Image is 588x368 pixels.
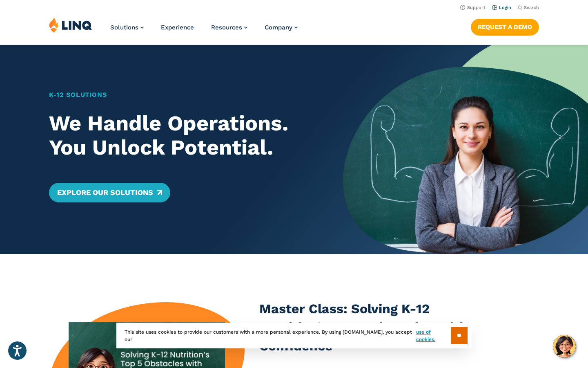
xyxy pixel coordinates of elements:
[492,5,511,10] a: Login
[265,24,298,31] a: Company
[211,24,242,31] span: Resources
[259,300,497,355] h3: Master Class: Solving K-12 Nutrition’s Top 5 Obstacles With Confidence
[471,17,539,35] nav: Button Navigation
[343,45,588,254] img: Home Banner
[524,5,539,10] span: Search
[471,19,539,35] a: Request a Demo
[49,183,170,202] a: Explore Our Solutions
[211,24,247,31] a: Resources
[110,24,144,31] a: Solutions
[161,24,194,31] a: Experience
[416,328,451,343] a: use of cookies.
[49,17,92,33] img: LINQ | K‑12 Software
[49,111,319,160] h2: We Handle Operations. You Unlock Potential.
[553,335,576,358] button: Hello, have a question? Let’s chat.
[110,24,138,31] span: Solutions
[265,24,292,31] span: Company
[49,90,319,100] h1: K‑12 Solutions
[110,17,298,44] nav: Primary Navigation
[518,4,539,11] button: Open Search Bar
[460,5,486,10] a: Support
[116,323,472,348] div: This site uses cookies to provide our customers with a more personal experience. By using [DOMAIN...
